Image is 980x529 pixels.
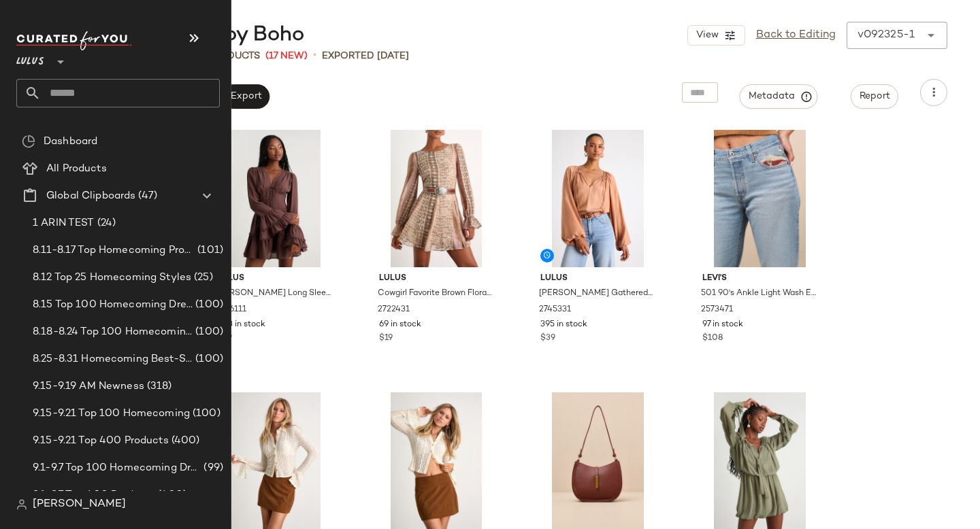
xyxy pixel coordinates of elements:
[539,288,654,300] span: [PERSON_NAME] Gathered Balloon Sleeve Top
[33,460,201,476] span: 9.1-9.7 Top 100 Homecoming Dresses
[195,243,223,258] span: (101)
[33,406,190,422] span: 9.15-9.21 Top 100 Homecoming
[229,91,261,102] span: Export
[701,288,816,300] span: 501 90's Ankle Light Wash Embroidered Straight Leg Jeans
[265,49,308,63] span: (17 New)
[702,273,817,285] span: Levi's
[539,304,571,316] span: 2745331
[740,84,818,109] button: Metadata
[190,406,220,422] span: (100)
[217,319,265,331] span: 303 in stock
[313,48,316,64] span: •
[378,288,493,300] span: Cowgirl Favorite Brown Floral Embroidered Western Belt
[144,379,172,394] span: (318)
[44,134,97,150] span: Dashboard
[155,488,186,503] span: (400)
[33,379,144,394] span: 9.15-9.19 AM Newness
[193,352,223,367] span: (100)
[33,496,126,513] span: [PERSON_NAME]
[135,188,157,204] span: (47)
[379,319,421,331] span: 69 in stock
[33,216,95,231] span: 1 ARIN TEST
[16,499,27,510] img: svg%3e
[540,319,587,331] span: 395 in stock
[33,270,191,286] span: 8.12 Top 25 Homecoming Styles
[756,27,836,44] a: Back to Editing
[702,319,743,331] span: 97 in stock
[322,49,409,63] p: Exported [DATE]
[216,288,331,300] span: [PERSON_NAME] Long Sleeve Tiered Mini Dress
[379,273,494,285] span: Lulus
[33,297,193,313] span: 8.15 Top 100 Homecoming Dresses
[95,216,116,231] span: (24)
[46,161,107,177] span: All Products
[191,270,213,286] span: (25)
[33,324,193,340] span: 8.18-8.24 Top 100 Homecoming Dresses
[201,460,223,476] span: (99)
[16,31,132,50] img: cfy_white_logo.C9jOOHJF.svg
[540,332,555,345] span: $39
[695,30,718,41] span: View
[46,188,135,204] span: Global Clipboards
[378,304,410,316] span: 2722431
[857,27,915,44] div: v092325-1
[748,90,810,103] span: Metadata
[33,243,195,258] span: 8.11-8.17 Top Homecoming Product
[540,273,655,285] span: Lulus
[702,332,723,345] span: $108
[193,324,223,340] span: (100)
[193,297,223,313] span: (100)
[217,273,332,285] span: Lulus
[169,433,200,449] span: (400)
[33,433,169,449] span: 9.15-9.21 Top 400 Products
[379,332,393,345] span: $19
[33,352,193,367] span: 8.25-8.31 Homecoming Best-Sellers
[687,25,745,46] button: View
[859,91,890,102] span: Report
[16,46,44,71] span: Lulus
[368,130,505,267] img: 2722431_01_OM_2025-08-20.jpg
[691,130,828,267] img: 12739021_2573471.jpg
[529,130,666,267] img: 2745331_01_hero_2025-09-19.jpg
[851,84,898,109] button: Report
[701,304,733,316] span: 2573471
[22,135,35,148] img: svg%3e
[221,84,269,109] button: Export
[33,488,155,503] span: 9.1-9.7 Top 400 Products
